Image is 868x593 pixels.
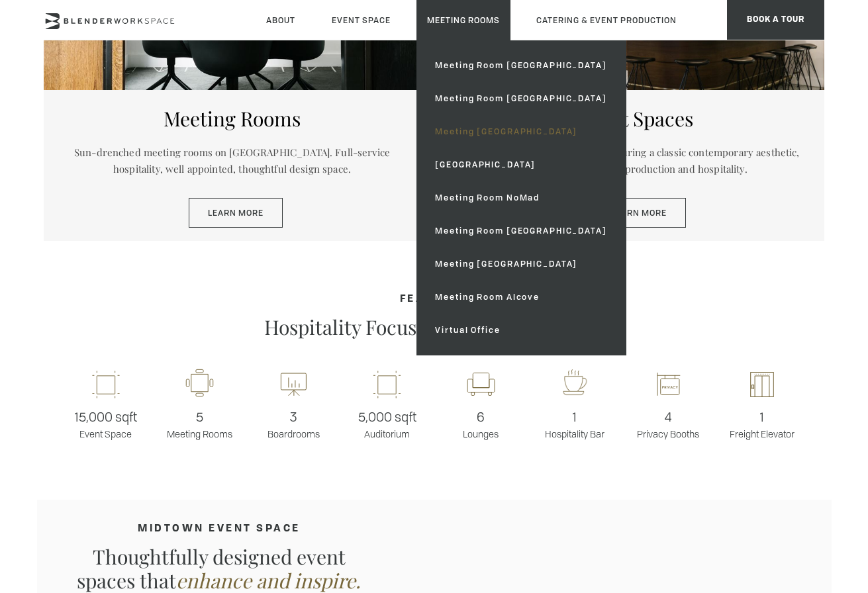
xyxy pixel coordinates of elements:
h5: Meeting Rooms [64,107,401,130]
h4: MIDTOWN EVENT SPACE [69,524,370,535]
span: 1 [528,407,622,428]
iframe: Chat Widget [630,424,868,593]
p: Hospitality Bar [528,407,622,440]
span: 1 [715,407,809,428]
a: Learn More [592,198,686,228]
p: Thoughtfully designed event spaces that [69,545,370,592]
span: 6 [434,407,528,428]
p: Hospitality Focused Premium Services [202,315,665,339]
p: Boardrooms [246,407,340,440]
p: Lounges [434,407,528,440]
a: Meeting Room [GEOGRAPHIC_DATA] [424,82,617,115]
p: Freight Elevator [715,407,809,440]
span: 15,000 sqft [59,407,153,428]
a: Meeting Room Alcove [424,281,617,314]
p: Auditorium [340,407,434,440]
a: [GEOGRAPHIC_DATA] [424,148,617,181]
a: Learn More [189,198,283,228]
a: Meeting [GEOGRAPHIC_DATA] [424,115,617,148]
p: Privacy Booths [622,407,716,440]
span: 4 [622,407,716,428]
p: Event Space [59,407,153,440]
a: Meeting [GEOGRAPHIC_DATA] [424,248,617,281]
a: Meeting Room [GEOGRAPHIC_DATA] [424,214,617,248]
a: Virtual Office [424,314,617,347]
p: Award-winning event venue featuring a classic contemporary aesthetic, full-service planning, prod... [467,144,804,178]
span: 3 [246,407,340,428]
span: 5,000 sqft [340,407,434,428]
a: Meeting Room [GEOGRAPHIC_DATA] [424,49,617,82]
h5: Event Spaces [467,107,804,130]
img: workspace-nyc-hospitality-icon-2x.png [558,369,591,400]
p: Sun-drenched meeting rooms on [GEOGRAPHIC_DATA]. Full-service hospitality, well appointed, though... [64,144,401,178]
span: 5 [153,407,247,428]
h4: Features [44,294,825,305]
a: Meeting Room NoMad [424,181,617,214]
p: Meeting Rooms [153,407,247,440]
